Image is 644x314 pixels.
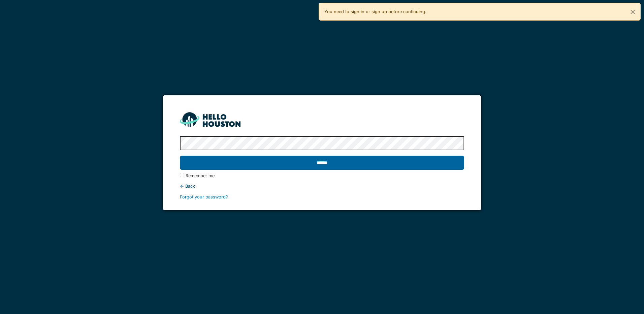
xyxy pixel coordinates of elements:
img: HH_line-BYnF2_Hg.png [180,112,240,127]
a: Forgot your password? [180,194,228,199]
div: You need to sign in or sign up before continuing. [319,3,641,21]
div: ← Back [180,183,464,189]
button: Close [625,3,640,21]
label: Remember me [186,172,215,179]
